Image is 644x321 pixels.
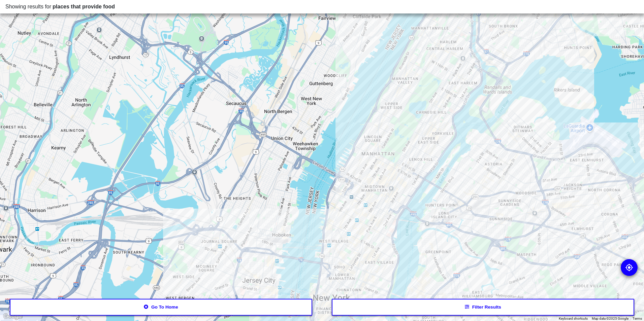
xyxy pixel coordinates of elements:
[625,263,633,272] img: go to my location
[592,317,629,320] span: Map data ©2025 Google
[2,312,24,321] a: Open this area in Google Maps (opens a new window)
[332,299,635,316] button: Filter results
[10,299,313,316] button: Go to home
[633,317,642,320] a: Terms (opens in new tab)
[559,316,588,321] button: Keyboard shortcuts
[5,3,639,11] div: Showing results for
[53,4,115,9] span: places that provide food
[2,312,24,321] img: Google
